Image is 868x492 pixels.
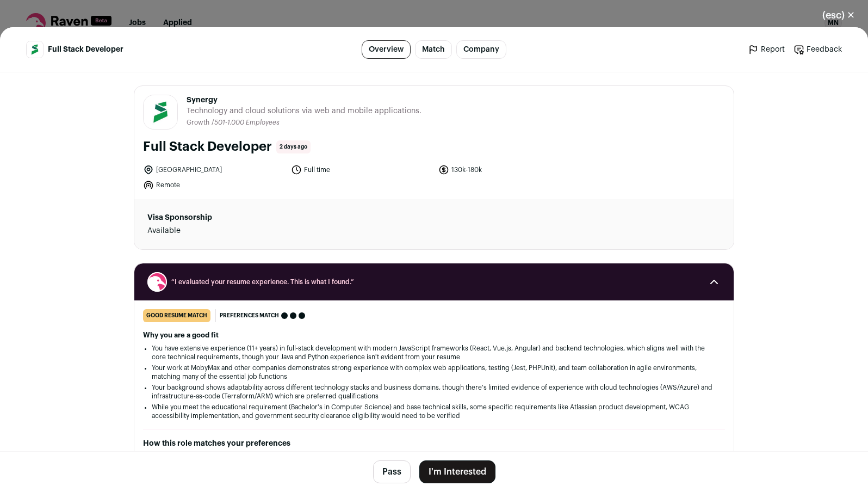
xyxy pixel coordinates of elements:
[152,364,716,381] li: Your work at MobyMax and other companies demonstrates strong experience with complex web applicat...
[212,119,280,127] li: /
[187,119,212,127] li: Growth
[187,106,421,116] span: Technology and cloud solutions via web and mobile applications.
[143,180,284,190] li: Remote
[143,331,725,340] h2: Why you are a good fit
[143,138,272,156] h1: Full Stack Developer
[147,212,338,223] dt: Visa Sponsorship
[152,403,716,420] li: While you meet the educational requirement (Bachelor's in Computer Science) and base technical sk...
[276,140,311,153] span: 2 days ago
[220,310,279,321] span: Preferences match
[143,438,725,449] h2: How this role matches your preferences
[419,460,495,483] button: I'm Interested
[748,44,785,55] a: Report
[27,41,43,58] img: 8222cb0a0d02254238a2aaeed9b7372b28b1b5603bdd3501a1f5289d2ebba6af.jpg
[373,460,411,483] button: Pass
[214,119,280,126] span: 501-1,000 Employees
[147,225,338,236] dd: Available
[144,95,177,129] img: 8222cb0a0d02254238a2aaeed9b7372b28b1b5603bdd3501a1f5289d2ebba6af.jpg
[291,164,432,175] li: Full time
[438,164,580,175] li: 130k-180k
[362,40,411,59] a: Overview
[143,309,210,322] div: good resume match
[152,383,716,401] li: Your background shows adaptability across different technology stacks and business domains, thoug...
[143,164,284,175] li: [GEOGRAPHIC_DATA]
[415,40,452,59] a: Match
[809,3,868,27] button: Close modal
[48,44,123,55] span: Full Stack Developer
[793,44,842,55] a: Feedback
[152,344,716,361] li: You have extensive experience (11+ years) in full-stack development with modern JavaScript framew...
[187,95,421,106] span: Synergy
[456,40,506,59] a: Company
[171,278,697,286] span: “I evaluated your resume experience. This is what I found.”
